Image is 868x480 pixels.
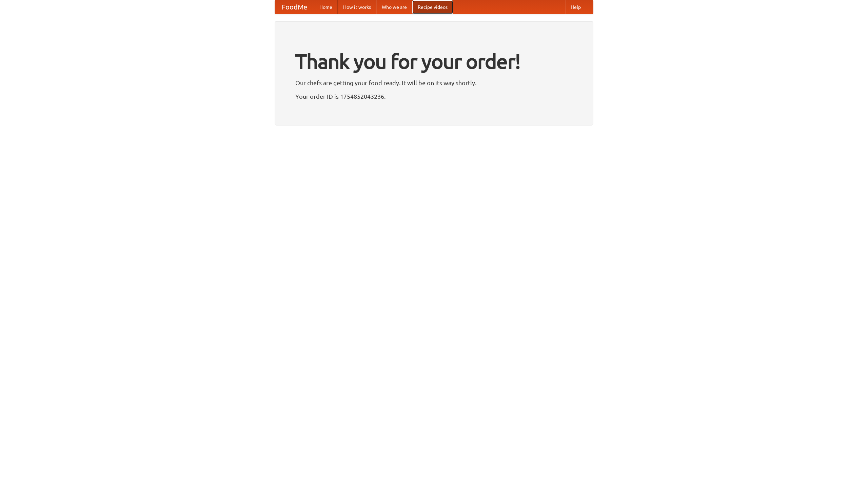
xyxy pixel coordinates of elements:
h1: Thank you for your order! [295,45,573,78]
a: Home [314,0,338,14]
a: Recipe videos [412,0,453,14]
p: Our chefs are getting your food ready. It will be on its way shortly. [295,78,573,88]
p: Your order ID is 1754852043236. [295,91,573,101]
a: Who we are [376,0,412,14]
a: Help [565,0,586,14]
a: How it works [338,0,376,14]
a: FoodMe [275,0,314,14]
